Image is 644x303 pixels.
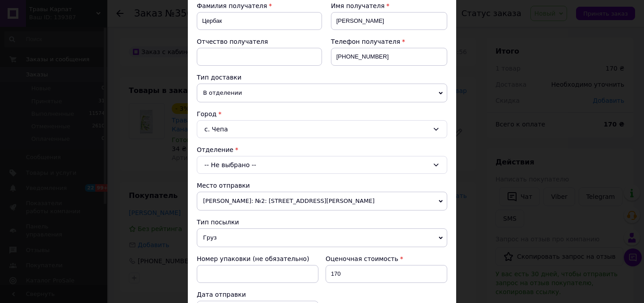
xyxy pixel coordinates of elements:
span: Груз [197,228,447,247]
div: -- Не выбрано -- [197,156,447,174]
div: Оценочная стоимость [326,254,447,263]
div: Отделение [197,145,447,154]
div: Номер упаковки (не обязательно) [197,254,318,263]
span: Тип посылки [197,219,239,226]
div: с. Чепа [197,120,447,138]
div: Дата отправки [197,290,318,299]
input: +380 [331,48,447,66]
span: Фамилия получателя [197,2,267,9]
span: Телефон получателя [331,38,400,45]
span: Отчество получателя [197,38,268,45]
span: [PERSON_NAME]: №2: [STREET_ADDRESS][PERSON_NAME] [197,192,447,210]
span: В отделении [197,84,447,102]
span: Место отправки [197,182,250,189]
span: Имя получателя [331,2,385,9]
span: Тип доставки [197,74,241,81]
div: Город [197,109,447,118]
